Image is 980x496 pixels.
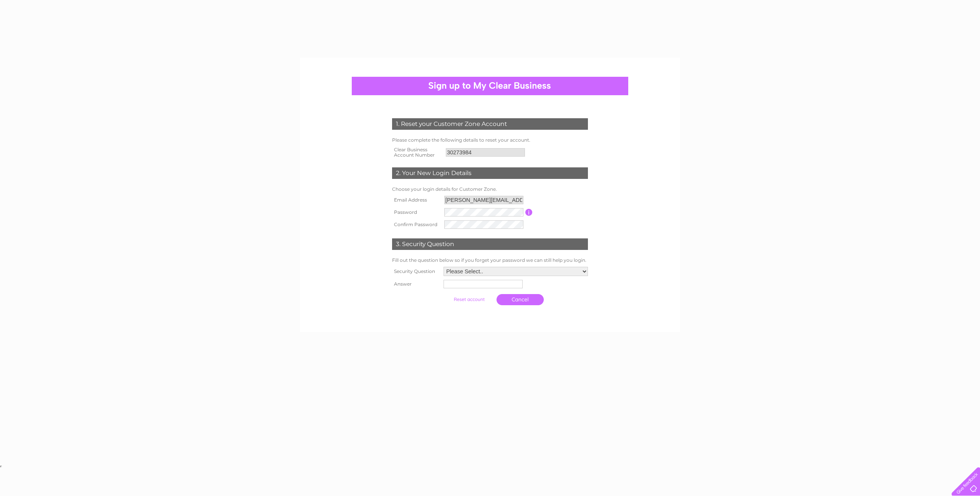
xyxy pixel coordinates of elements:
[390,206,442,218] th: Password
[525,209,533,216] input: Information
[390,145,444,160] th: Clear Business Account Number
[390,278,442,290] th: Answer
[497,294,544,305] a: Cancel
[392,167,588,179] div: 2. Your New Login Details
[392,238,588,250] div: 3. Security Question
[390,256,590,265] td: Fill out the question below so if you forget your password we can still help you login.
[390,185,590,194] td: Choose your login details for Customer Zone.
[390,265,442,278] th: Security Question
[445,294,493,305] input: Submit
[390,194,442,206] th: Email Address
[390,136,590,145] td: Please complete the following details to reset your account.
[390,218,442,231] th: Confirm Password
[392,118,588,130] div: 1. Reset your Customer Zone Account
